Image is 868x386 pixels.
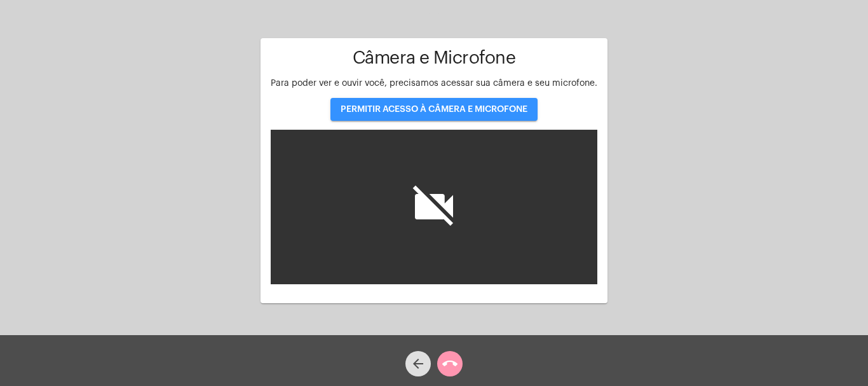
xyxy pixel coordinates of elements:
[409,181,459,232] i: videocam_off
[442,356,458,371] mat-icon: call_end
[271,79,597,88] span: Para poder ver e ouvir você, precisamos acessar sua câmera e seu microfone.
[410,356,426,371] mat-icon: arrow_back
[341,105,527,114] span: PERMITIR ACESSO À CÂMERA E MICROFONE
[330,98,538,121] button: PERMITIR ACESSO À CÂMERA E MICROFONE
[271,48,597,68] h1: Câmera e Microfone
